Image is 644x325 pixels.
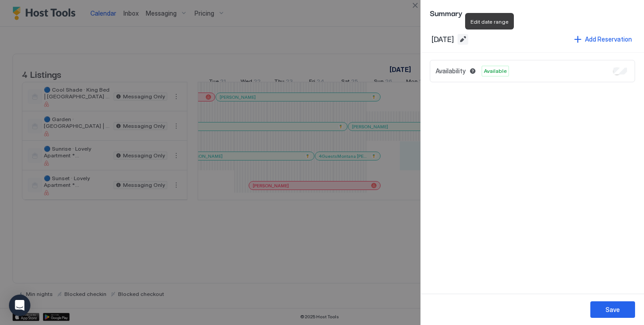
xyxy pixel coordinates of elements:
[484,67,507,75] span: Available
[436,67,466,75] span: Availability
[590,301,635,318] button: Save
[585,34,632,44] div: Add Reservation
[458,34,468,45] button: Edit date range
[9,295,30,316] div: Open Intercom Messenger
[467,66,478,76] button: Blocked dates override all pricing rules and remain unavailable until manually unblocked
[606,305,620,314] div: Save
[470,18,508,25] span: Edit date range
[573,33,633,45] button: Add Reservation
[432,35,454,44] span: [DATE]
[430,7,635,18] span: Summary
